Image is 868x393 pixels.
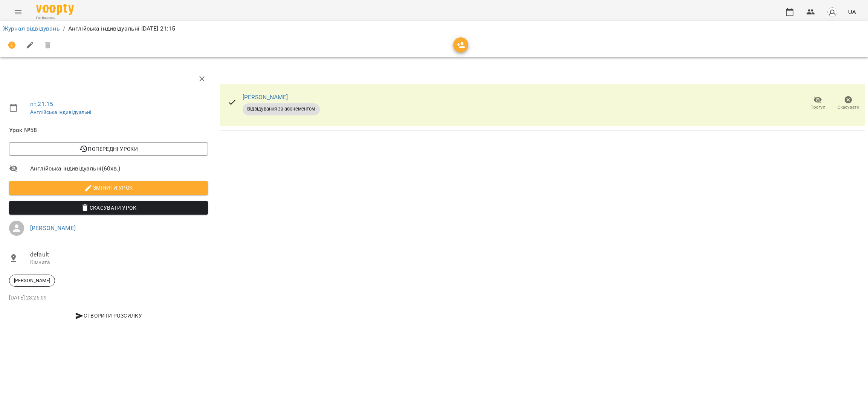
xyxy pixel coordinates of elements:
p: Кімната [30,259,208,266]
span: Англійська індивідуальні ( 60 хв. ) [30,164,208,173]
li: / [63,24,65,33]
span: Скасувати [837,104,859,111]
img: avatar_s.png [827,7,837,17]
a: [PERSON_NAME] [30,224,76,232]
p: Англійська індивідуальні [DATE] 21:15 [68,24,175,33]
span: Створити розсилку [12,311,205,320]
button: Прогул [802,93,833,114]
button: Скасувати Урок [9,201,208,215]
nav: breadcrumb [3,24,865,33]
button: UA [845,5,859,19]
button: Скасувати [833,93,863,114]
a: [PERSON_NAME] [243,94,288,101]
div: [PERSON_NAME] [9,275,55,287]
span: Урок №58 [9,126,208,135]
button: Menu [9,3,27,21]
button: Створити розсилку [9,309,208,322]
img: Voopty Logo [36,4,74,15]
span: Попередні уроки [15,144,202,154]
p: [DATE] 23:26:09 [9,294,208,302]
span: For Business [36,15,74,20]
button: Попередні уроки [9,142,208,156]
span: Змінити урок [15,183,202,192]
a: Англійська індивідуальні [30,109,92,115]
a: Журнал відвідувань [3,25,60,32]
span: Відвідування за абонементом [243,106,320,112]
button: Змінити урок [9,181,208,195]
a: пт , 21:15 [30,100,53,107]
span: Прогул [810,104,825,111]
span: Скасувати Урок [15,203,202,212]
span: UA [848,8,856,16]
span: default [30,250,208,259]
span: [PERSON_NAME] [9,277,55,284]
